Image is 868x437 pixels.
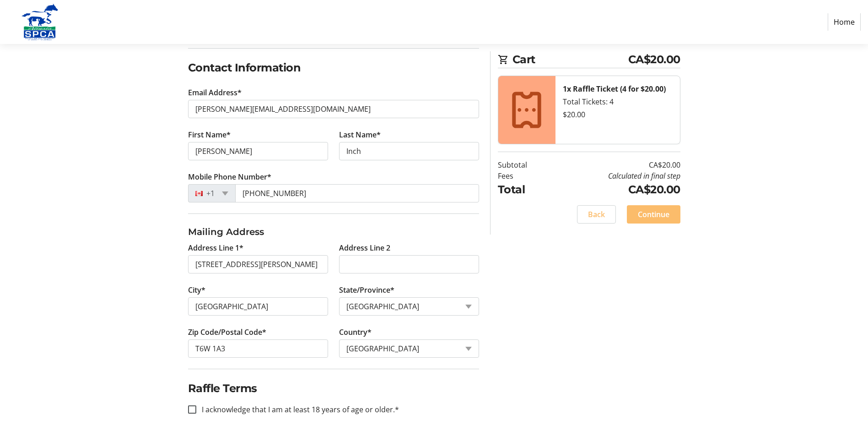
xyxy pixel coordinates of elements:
[339,284,394,295] label: State/Province*
[188,171,271,182] label: Mobile Phone Number*
[196,404,399,415] label: I acknowledge that I am at least 18 years of age or older.*
[339,242,390,253] label: Address Line 2
[188,87,242,98] label: Email Address*
[188,255,328,273] input: Address
[498,181,550,198] td: Total
[7,4,72,40] img: Alberta SPCA's Logo
[498,170,550,181] td: Fees
[628,51,680,68] span: CA$20.00
[188,225,479,239] h3: Mailing Address
[638,209,669,220] span: Continue
[512,51,628,68] span: Cart
[188,380,479,397] h2: Raffle Terms
[627,205,680,224] button: Continue
[498,159,550,170] td: Subtotal
[235,184,479,202] input: (506) 234-5678
[550,170,680,181] td: Calculated in final step
[188,327,266,338] label: Zip Code/Postal Code*
[563,109,673,120] div: $20.00
[588,209,605,220] span: Back
[188,242,243,253] label: Address Line 1*
[550,159,680,170] td: CA$20.00
[188,339,328,358] input: Zip or Postal Code
[188,284,205,295] label: City*
[339,327,372,338] label: Country*
[339,129,381,140] label: Last Name*
[563,96,673,107] div: Total Tickets: 4
[188,60,479,76] h2: Contact Information
[577,205,616,224] button: Back
[550,181,680,198] td: CA$20.00
[828,13,861,31] a: Home
[188,297,328,316] input: City
[188,129,231,140] label: First Name*
[563,84,666,94] strong: 1x Raffle Ticket (4 for $20.00)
